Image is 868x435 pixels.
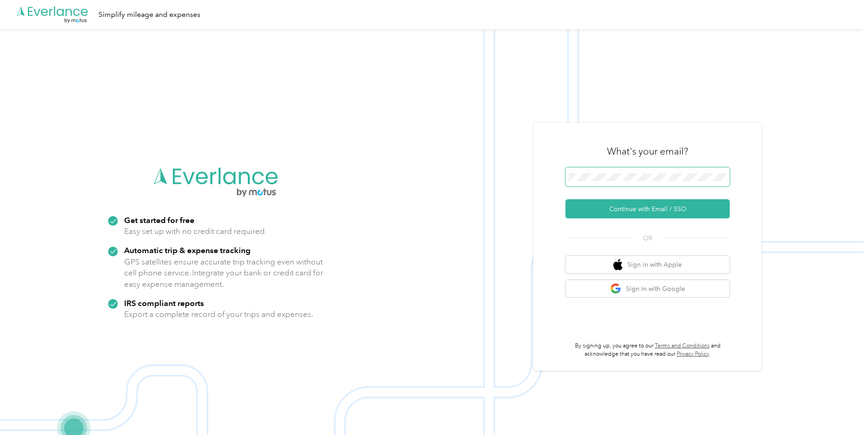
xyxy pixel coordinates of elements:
[99,9,200,21] div: Simplify mileage and expenses
[124,245,251,255] strong: Automatic trip & expense tracking
[677,351,709,357] a: Privacy Policy
[613,259,622,270] img: apple logo
[565,342,730,358] p: By signing up, you agree to our and acknowledge that you have read our .
[124,309,313,320] p: Export a complete record of your trips and expenses.
[565,199,730,218] button: Continue with Email / SSO
[124,226,265,237] p: Easy set up with no credit card required
[607,145,688,158] h3: What's your email?
[124,298,204,308] strong: IRS compliant reports
[565,280,730,298] button: google logoSign in with Google
[124,215,194,225] strong: Get started for free
[610,283,622,295] img: google logo
[632,233,664,243] span: OR
[565,256,730,274] button: apple logoSign in with Apple
[124,256,324,290] p: GPS satellites ensure accurate trip tracking even without cell phone service. Integrate your bank...
[655,342,710,349] a: Terms and Conditions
